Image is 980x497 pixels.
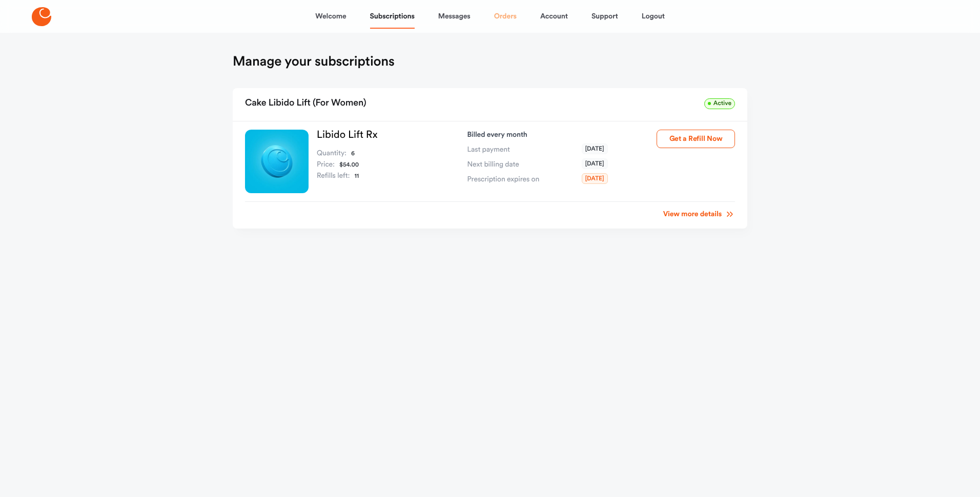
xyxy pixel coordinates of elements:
span: [DATE] [582,143,608,154]
dd: $54.00 [339,159,359,171]
a: Account [540,4,568,29]
button: Get a Refill Now [657,130,735,148]
a: Subscriptions [370,4,415,29]
a: Messages [438,4,471,29]
span: [DATE] [582,158,608,169]
a: Libido Lift Rx [317,130,378,140]
span: Prescription expires on [467,174,540,184]
span: Active [704,98,735,109]
a: Orders [494,4,517,29]
dt: Price: [317,159,335,171]
span: [DATE] [582,173,608,184]
span: Last payment [467,144,510,155]
img: Libido Lift Rx [245,130,309,193]
a: Logout [642,4,665,29]
dt: Quantity: [317,148,346,159]
h2: Cake Libido Lift (for Women) [245,94,366,113]
dd: 11 [354,171,359,182]
a: Welcome [315,4,346,29]
dd: 6 [351,148,355,159]
p: Billed every month [467,130,640,140]
h1: Manage your subscriptions [233,53,395,70]
dt: Refills left: [317,171,350,182]
span: Next billing date [467,159,519,170]
a: Support [591,4,618,29]
a: View more details [663,209,735,219]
